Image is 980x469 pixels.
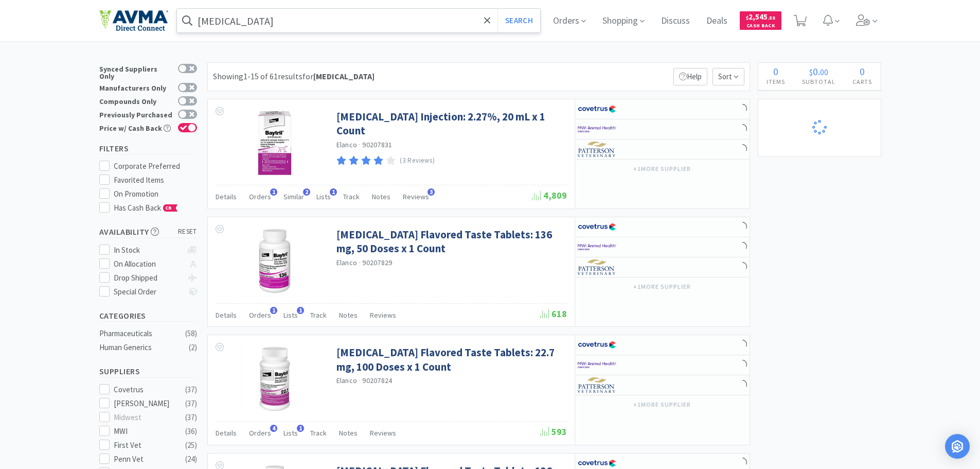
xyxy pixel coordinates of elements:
img: e4e33dab9f054f5782a47901c742baa9_102.png [99,10,168,31]
h5: Filters [99,143,197,154]
span: Track [310,428,327,438]
p: Help [673,68,707,85]
h5: Availability [99,226,197,238]
img: 434eaf9944f2498b95c28fa91e14a934_416222.jpeg [241,110,308,177]
div: ( 24 ) [185,453,197,465]
img: f5e969b455434c6296c6d81ef179fa71_3.png [578,142,616,157]
img: f5e969b455434c6296c6d81ef179fa71_3.png [578,259,616,275]
a: [MEDICAL_DATA] Injection: 2.27%, 20 mL x 1 Count [336,110,564,138]
span: · [359,258,361,267]
span: 0 [813,65,818,78]
span: 3 [427,188,435,196]
button: +1more supplier [628,280,696,294]
span: Orders [249,310,271,320]
div: Compounds Only [99,96,173,105]
div: Midwest [114,411,177,424]
span: 1 [297,307,304,314]
span: Track [343,192,360,201]
img: 77fca1acd8b6420a9015268ca798ef17_1.png [578,337,616,353]
span: CB [164,205,174,211]
span: Cash Back [746,23,775,30]
div: Price w/ Cash Back [99,123,173,132]
button: +1more supplier [628,162,696,176]
div: On Promotion [114,188,197,200]
span: Lists [283,310,298,320]
input: Search by item, sku, manufacturer, ingredient, size... [177,9,541,32]
img: f6b2451649754179b5b4e0c70c3f7cb0_2.png [578,357,616,373]
span: Notes [339,428,358,438]
img: f5e969b455434c6296c6d81ef179fa71_3.png [578,377,616,393]
a: Deals [702,16,732,26]
h4: Subtotal [794,77,844,86]
span: · [359,140,361,149]
div: Synced Suppliers Only [99,64,173,80]
h5: Suppliers [99,366,197,377]
span: Lists [283,428,298,438]
span: reset [178,227,197,237]
span: Has Cash Back [114,203,178,213]
div: ( 37 ) [185,384,197,396]
div: ( 25 ) [185,439,197,451]
div: Special Order [114,286,182,298]
span: 0 [860,65,865,78]
div: First Vet [114,439,177,451]
a: [MEDICAL_DATA] Flavored Taste Tablets: 136 mg, 50 Doses x 1 Count [336,228,564,256]
div: [PERSON_NAME] [114,397,177,410]
div: . [794,66,844,77]
span: 2 [303,188,310,196]
a: Elanco [336,376,358,385]
span: 1 [330,188,337,196]
span: Sort [712,68,744,85]
span: 4 [270,425,277,432]
div: ( 37 ) [185,397,197,410]
div: In Stock [114,244,182,256]
button: Search [497,9,540,32]
img: f6b2451649754179b5b4e0c70c3f7cb0_2.png [578,121,616,137]
h4: Items [758,77,794,86]
div: Showing 1-15 of 61 results [213,70,375,83]
span: 618 [540,308,567,320]
span: · [359,376,361,385]
div: Drop Shipped [114,272,182,284]
span: 593 [540,426,567,438]
span: Similar [283,192,304,201]
span: Reviews [370,310,396,320]
span: 2,545 [746,12,775,22]
h5: Categories [99,310,197,322]
a: [MEDICAL_DATA] Flavored Taste Tablets: 22.7 mg, 100 Doses x 1 Count [336,345,564,374]
div: Pharmaceuticals [99,327,183,340]
div: Open Intercom Messenger [945,434,970,459]
span: Details [216,428,237,438]
span: 1 [270,188,277,196]
div: ( 36 ) [185,425,197,438]
div: Penn Vet [114,453,177,465]
span: Track [310,310,327,320]
span: Orders [249,192,271,201]
span: Details [216,192,237,201]
div: Previously Purchased [99,110,173,118]
div: ( 37 ) [185,411,197,424]
img: 77fca1acd8b6420a9015268ca798ef17_1.png [578,101,616,117]
span: Notes [372,192,390,201]
img: 179b8ad10cb342879e92e522e941d1e7_497249.jpg [241,228,308,294]
div: ( 2 ) [189,341,197,354]
span: 1 [270,307,277,314]
h4: Carts [844,77,881,86]
span: 1 [297,425,304,432]
span: 0 [773,65,778,78]
span: $ [746,14,749,21]
img: 77fca1acd8b6420a9015268ca798ef17_1.png [578,219,616,235]
div: On Allocation [114,258,182,270]
span: 00 [820,67,828,77]
div: MWI [114,425,177,438]
button: +1more supplier [628,397,696,412]
span: . 58 [768,14,775,21]
img: 9999a4869e4242f38a4309d4ef771d10_416384.png [241,345,308,412]
a: $2,545.58Cash Back [740,7,781,34]
span: $ [809,67,813,77]
div: ( 58 ) [185,327,197,340]
div: Manufacturers Only [99,83,173,92]
div: Corporate Preferred [114,160,197,172]
span: Reviews [403,192,429,201]
span: 90207829 [362,258,392,267]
